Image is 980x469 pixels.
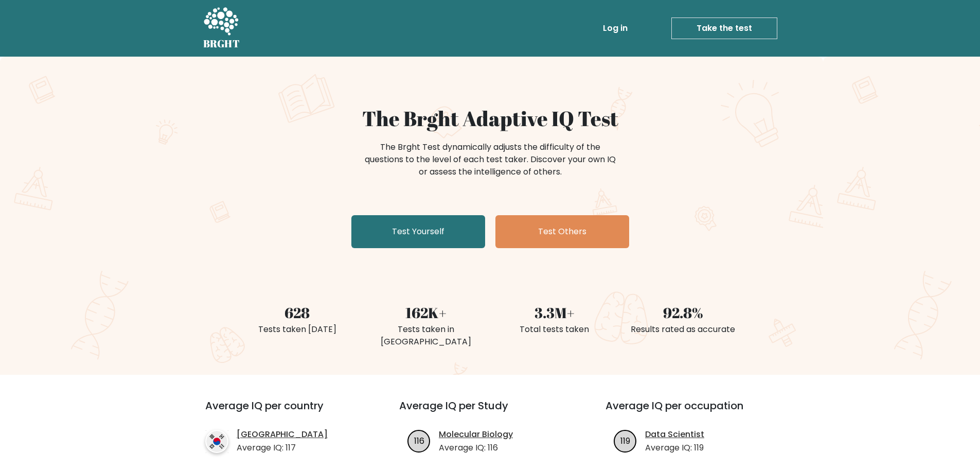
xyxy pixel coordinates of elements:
[620,435,630,446] text: 119
[362,141,619,178] div: The Brght Test dynamically adjusts the difficulty of the questions to the level of each test take...
[496,302,613,323] div: 3.3M+
[368,302,484,323] div: 162K+
[205,430,228,453] img: country
[495,215,629,248] a: Test Others
[205,399,362,424] h3: Average IQ per country
[203,38,240,50] h5: BRGHT
[237,428,328,441] a: [GEOGRAPHIC_DATA]
[439,442,513,454] p: Average IQ: 116
[399,399,581,424] h3: Average IQ per Study
[237,442,328,454] p: Average IQ: 117
[239,106,741,131] h1: The Brght Adaptive IQ Test
[439,428,513,441] a: Molecular Biology
[496,323,613,336] div: Total tests taken
[671,18,777,39] a: Take the test
[239,323,355,336] div: Tests taken [DATE]
[203,4,240,53] a: BRGHT
[645,428,704,441] a: Data Scientist
[605,399,787,424] h3: Average IQ per occupation
[625,302,741,323] div: 92.8%
[368,323,484,348] div: Tests taken in [GEOGRAPHIC_DATA]
[351,215,485,248] a: Test Yourself
[599,18,632,39] a: Log in
[414,435,424,446] text: 116
[625,323,741,336] div: Results rated as accurate
[645,442,704,454] p: Average IQ: 119
[239,302,355,323] div: 628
